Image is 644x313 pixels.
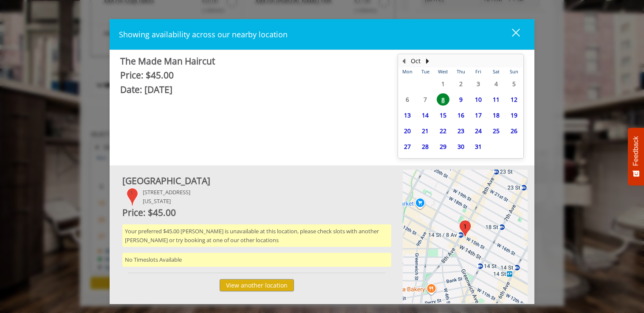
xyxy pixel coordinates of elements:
td: Select day10 [470,92,488,107]
td: Select day17 [470,107,488,123]
span: 27 [401,140,414,153]
span: 30 [455,140,467,153]
td: Select day15 [434,107,452,123]
button: close dialog [496,25,525,43]
div: The Made Man Haircut [120,54,385,69]
td: Select day16 [452,107,470,123]
span: 22 [437,125,449,137]
span: Feedback [632,136,640,166]
button: Feedback - Show survey [628,128,644,185]
td: Select day20 [398,123,416,139]
span: 29 [437,140,449,153]
span: 18 [490,109,503,121]
div: Date: [DATE] [120,83,385,97]
td: Select day13 [398,107,416,123]
div: Your preferred $45.00 [PERSON_NAME] is unavailable at this location, please check slots with anot... [122,224,391,247]
td: Select day21 [416,123,434,139]
th: Thu [452,67,470,76]
span: 19 [508,109,520,121]
td: Select day25 [487,123,505,139]
td: Select day22 [434,123,452,139]
span: 23 [455,125,467,137]
td: Select day31 [470,139,488,154]
td: Select day12 [505,92,523,107]
td: Select day27 [398,139,416,154]
th: Sat [487,67,505,76]
div: Price: $45.00 [122,206,391,220]
td: Select day29 [434,139,452,154]
td: Select day26 [505,123,523,139]
span: 11 [490,93,503,106]
div: 1 [460,221,471,236]
span: 9 [455,93,467,106]
button: Previous Month [400,56,407,66]
td: Select day30 [452,139,470,154]
span: 31 [472,140,485,153]
th: Wed [434,67,452,76]
span: 25 [490,125,503,137]
div: Price: $45.00 [120,68,385,83]
td: Select day18 [487,107,505,123]
span: 15 [437,109,449,121]
td: Select day14 [416,107,434,123]
span: 17 [472,109,485,121]
span: 24 [472,125,485,137]
td: Select day11 [487,92,505,107]
div: [GEOGRAPHIC_DATA] [122,174,391,188]
th: Mon [398,67,416,76]
td: Select day28 [416,139,434,154]
span: 8 [437,93,449,106]
td: Select day9 [452,92,470,107]
button: Oct [411,56,421,66]
span: 28 [419,140,432,153]
td: Select day8 [434,92,452,107]
span: Showing availability across our nearby location [119,29,288,39]
div: close dialog [502,28,519,41]
td: Select day19 [505,107,523,123]
td: Select day24 [470,123,488,139]
td: Select day23 [452,123,470,139]
span: 12 [508,93,520,106]
span: 21 [419,125,432,137]
span: 16 [455,109,467,121]
span: 20 [401,125,414,137]
span: 10 [472,93,485,106]
th: Fri [470,67,488,76]
th: Tue [416,67,434,76]
div: [STREET_ADDRESS] [US_STATE] [143,188,190,206]
button: View another location [220,279,294,291]
th: Sun [505,67,523,76]
span: 26 [508,125,520,137]
div: 1 [127,188,138,206]
span: 13 [401,109,414,121]
span: 14 [419,109,432,121]
div: No Timeslots Available [122,253,391,267]
button: Next Month [424,56,431,66]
